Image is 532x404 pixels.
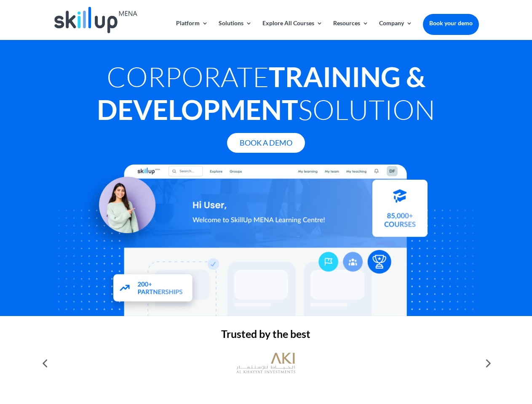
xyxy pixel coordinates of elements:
[176,20,208,40] a: Platform
[372,183,428,241] img: Courses library - SkillUp MENA
[227,133,305,153] a: Book A Demo
[219,20,252,40] a: Solutions
[423,14,479,32] a: Book your demo
[104,268,202,314] img: Partners - SkillUp Mena
[236,348,295,378] img: al khayyat investments logo
[333,20,369,40] a: Resources
[262,20,323,40] a: Explore All Courses
[54,7,137,33] img: Skillup Mena
[97,60,425,126] strong: Training & Development
[53,329,479,343] h2: Trusted by the best
[53,60,479,130] h1: Corporate Solution
[79,166,164,251] img: Learning Management Solution - SkillUp
[356,245,449,339] img: Upskill your workforce - SkillUp
[379,20,412,40] a: Company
